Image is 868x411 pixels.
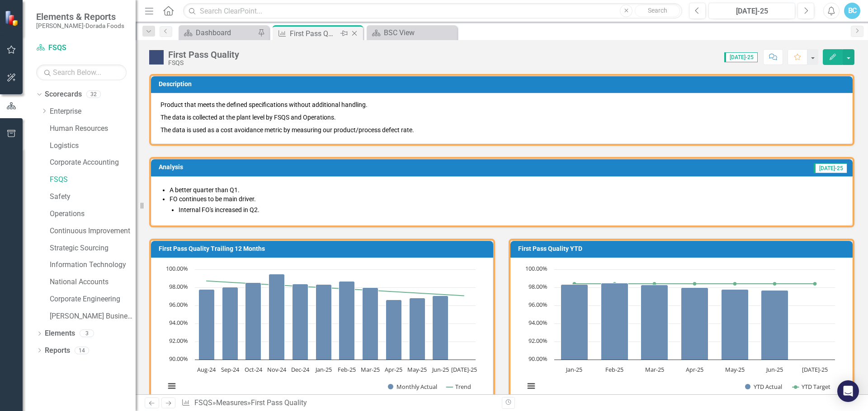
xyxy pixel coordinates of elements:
path: Feb-25, 98.66473503. Monthly Actual. [339,282,355,360]
text: [DATE]-25 [451,365,477,374]
path: Jan-25, 98.4. YTD Target. [573,282,576,286]
a: FSQS [194,398,212,407]
a: Reports [45,346,70,356]
text: 94.00% [528,319,547,327]
a: Corporate Engineering [50,294,136,305]
path: Feb-25, 98.4. YTD Target. [613,282,617,286]
a: Corporate Accounting [50,157,136,168]
button: Show YTD Target [793,383,831,391]
text: 92.00% [528,337,547,345]
a: FSQS [50,175,136,185]
path: Jun-25, 97.65177728. YTD Actual. [761,291,788,360]
text: May-25 [725,365,745,374]
small: [PERSON_NAME]-Dorada Foods [36,22,124,29]
path: Mar-25, 97.96124459. Monthly Actual. [363,288,378,360]
path: Jan-25, 98.31680688. YTD Actual. [561,285,588,360]
svg: Interactive chart [520,265,840,400]
g: Monthly Actual, series 1 of 2. Bar series with 12 bars. [199,269,465,360]
h3: Description [159,81,848,88]
button: [DATE]-25 [708,3,795,19]
path: May-25, 98.4. YTD Target. [733,282,737,286]
path: Oct-24, 98.51573014. Monthly Actual. [245,283,261,360]
text: 96.00% [169,300,188,309]
span: Elements & Reports [36,11,124,22]
li: A better quarter than Q1. [170,185,843,194]
text: 96.00% [528,300,547,309]
div: First Pass Quality [290,28,338,39]
path: Feb-25, 98.49482509. YTD Actual. [601,283,628,360]
span: Search [648,7,667,14]
input: Search ClearPoint... [183,3,682,19]
a: Information Technology [50,260,136,270]
text: 94.00% [169,319,188,327]
text: 100.00% [166,264,188,272]
button: View chart menu, Chart [525,380,538,393]
text: Oct-24 [245,365,263,374]
h3: First Pass Quality YTD [518,245,848,252]
div: » » [181,398,495,408]
text: Sep-24 [221,365,240,374]
button: Show Monthly Actual [388,383,437,391]
a: National Accounts [50,277,136,287]
path: Nov-24, 99.45574225. Monthly Actual. [269,274,285,360]
a: Human Resources [50,124,136,134]
button: Show YTD Actual [745,383,783,391]
path: May-25, 97.78582826. YTD Actual. [722,290,749,360]
span: [DATE]-25 [724,52,758,62]
div: Open Intercom Messenger [837,380,859,402]
path: Apr-25, 98.4. YTD Target. [693,282,697,286]
text: 90.00% [528,355,547,363]
path: Mar-25, 98.28034486. YTD Actual. [641,285,668,360]
a: Operations [50,209,136,219]
text: Apr-25 [385,365,402,374]
a: Strategic Sourcing [50,243,136,254]
a: Logistics [50,141,136,151]
h3: Analysis [159,164,445,171]
div: Chart. Highcharts interactive chart. [160,265,484,400]
button: BC [844,3,860,19]
p: The data is used as a cost avoidance metric by measuring our product/process defect rate. [160,124,843,134]
p: Product that meets the defined specifications without additional handling. [160,100,843,111]
div: 3 [80,330,94,337]
div: First Pass Quality [168,50,239,60]
path: Jun-25, 98.4. YTD Target. [773,282,777,286]
text: Mar-25 [361,365,380,374]
a: BSC View [369,27,455,38]
text: Apr-25 [686,365,703,374]
path: Jul-25, 98.4. YTD Target. [813,282,817,286]
button: Show Trend [446,383,471,391]
text: May-25 [407,365,427,374]
path: Apr-25, 97.96148354. YTD Actual. [681,288,708,360]
text: Nov-24 [267,365,287,374]
div: FSQS [168,60,239,66]
div: Chart. Highcharts interactive chart. [520,265,843,400]
path: May-25, 96.83386111. Monthly Actual. [410,298,425,360]
div: [DATE]-25 [712,6,792,17]
img: No Information [149,50,164,65]
a: FSQS [36,43,127,53]
path: Mar-25, 98.4. YTD Target. [653,282,656,286]
text: Mar-25 [645,365,664,374]
a: Dashboard [181,27,255,38]
path: Jan-25, 98.31680688. Monthly Actual. [316,285,332,360]
g: YTD Target, series 2 of 2. Line with 7 data points. [573,282,817,286]
li: FO continues to be main driver. [170,194,843,214]
h3: First Pass Quality Trailing 12 Months [159,245,489,252]
button: View chart menu, Chart [165,380,178,393]
path: Jun-25, 97.09424529. Monthly Actual. [433,296,448,360]
a: Safety [50,192,136,202]
text: Feb-25 [338,365,356,374]
text: 100.00% [525,264,547,272]
div: 32 [86,91,101,98]
text: Jun-25 [765,365,783,374]
input: Search Below... [36,65,127,80]
text: Jan-25 [565,365,582,374]
div: Dashboard [196,27,255,38]
img: ClearPoint Strategy [4,10,20,26]
span: [DATE]-25 [814,163,847,173]
a: Enterprise [50,106,136,117]
text: [DATE]-25 [802,365,828,374]
a: Continuous Improvement [50,226,136,236]
text: 92.00% [169,337,188,345]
